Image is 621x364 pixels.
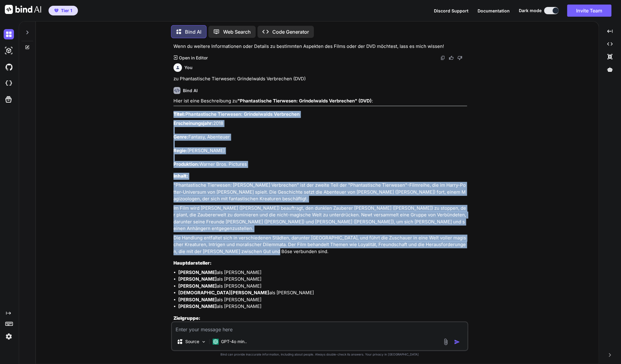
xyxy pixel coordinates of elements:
[442,338,449,345] img: attachment
[173,98,467,105] p: Hier ist eine Beschreibung zu :
[440,55,445,60] img: copy
[519,8,542,14] span: Dark mode
[178,296,467,303] li: als [PERSON_NAME]
[478,8,510,13] span: Documentation
[4,78,14,88] img: cloudideIcon
[173,182,467,202] p: "Phantastische Tierwesen: [PERSON_NAME] Verbrechen" ist der zweite Teil der "Phantastische Tierwe...
[567,5,611,17] button: Invite Team
[185,28,201,35] p: Bind AI
[454,339,460,345] img: icon
[173,315,200,321] strong: Zielgruppe:
[173,260,212,266] strong: Hauptdarsteller:
[4,45,14,56] img: darkAi-studio
[4,331,14,342] img: settings
[4,62,14,72] img: githubDark
[185,339,199,345] p: Source
[183,88,198,94] h6: Bind AI
[178,269,467,276] li: als [PERSON_NAME]
[449,55,454,60] img: like
[178,269,217,275] strong: [PERSON_NAME]
[173,148,187,153] strong: Regie:
[178,289,467,296] li: als [PERSON_NAME]
[173,111,185,117] strong: Titel:
[178,283,467,290] li: als [PERSON_NAME]
[173,75,467,82] p: zu Phantastische Tierwesen: Grindelwalds Verbrechen (DVD)
[173,43,467,50] p: Wenn du weitere Informationen oder Details zu bestimmten Aspekten des Films oder der DVD möchtest...
[478,8,510,14] button: Documentation
[221,339,247,345] p: GPT-4o min..
[5,5,41,14] img: Bind AI
[223,28,251,35] p: Web Search
[173,235,467,255] p: Die Handlung entfaltet sich in verschiedenen Städten, darunter [GEOGRAPHIC_DATA], und führt die Z...
[178,303,217,309] strong: [PERSON_NAME]
[179,55,207,61] p: Open in Editor
[237,98,372,104] strong: "Phantastische Tierwesen: Grindelwalds Verbrechen" (DVD)
[178,290,269,296] strong: [DEMOGRAPHIC_DATA][PERSON_NAME]
[49,6,78,15] button: premiumTier 1
[434,8,468,14] button: Discord Support
[54,9,59,12] img: premium
[61,8,72,14] span: Tier 1
[173,111,467,118] h3: Phantastische Tierwesen: Grindelwalds Verbrechen
[178,297,217,302] strong: [PERSON_NAME]
[213,339,219,345] img: GPT-4o mini
[173,205,467,232] p: Im Film wird [PERSON_NAME] ([PERSON_NAME]) beauftragt, den dunklen Zauberer [PERSON_NAME] ([PERSO...
[201,339,206,344] img: Pick Models
[272,28,309,35] p: Code Generator
[173,161,199,167] strong: Produktion:
[457,55,462,60] img: dislike
[173,120,213,126] strong: Erscheinungsjahr:
[173,120,467,168] p: 2018 Fantasy, Abenteuer [PERSON_NAME] Warner Bros. Pictures
[434,8,468,13] span: Discord Support
[184,65,193,71] h6: You
[4,29,14,39] img: darkChat
[178,283,217,289] strong: [PERSON_NAME]
[178,303,467,310] li: als [PERSON_NAME]
[178,276,467,283] li: als [PERSON_NAME]
[178,276,217,282] strong: [PERSON_NAME]
[171,352,468,357] p: Bind can provide inaccurate information, including about people. Always double-check its answers....
[173,173,188,179] strong: Inhalt:
[173,134,188,140] strong: Genre:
